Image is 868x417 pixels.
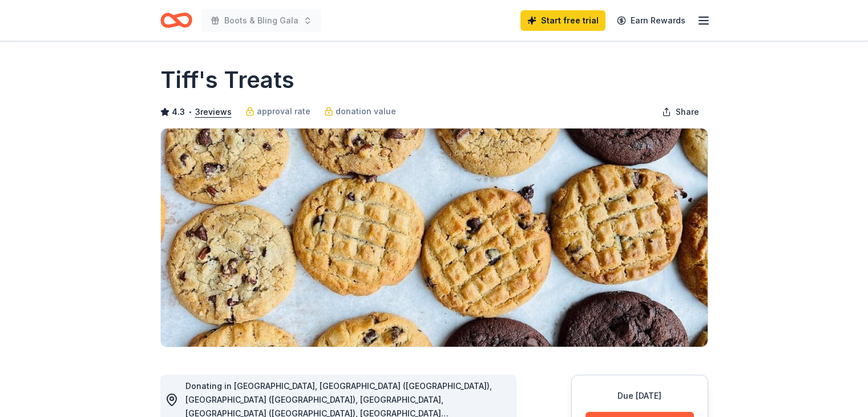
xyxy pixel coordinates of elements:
a: Home [160,7,192,34]
a: approval rate [245,105,310,118]
span: • [188,107,192,117]
a: Start free trial [520,10,605,31]
a: donation value [324,105,396,118]
span: Boots & Bling Gala [224,14,298,27]
h1: Tiff's Treats [160,64,294,96]
button: Boots & Bling Gala [201,9,321,32]
span: Share [676,105,699,119]
button: 3reviews [195,105,232,119]
button: Share [653,101,708,123]
span: donation value [336,105,396,118]
span: approval rate [257,105,310,118]
span: 4.3 [172,105,185,119]
a: Earn Rewards [610,10,692,31]
div: Due [DATE] [586,389,694,403]
img: Image for Tiff's Treats [161,129,708,347]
